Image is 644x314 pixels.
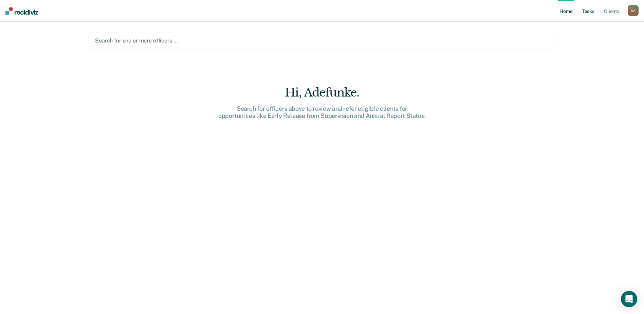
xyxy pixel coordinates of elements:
div: Hi, Adefunke. [214,86,431,100]
img: Recidiviz [5,7,38,15]
div: Search for officers above to review and refer eligible clients for opportunities like Early Relea... [214,105,431,120]
div: A A [628,5,639,16]
div: Open Intercom Messenger [621,291,637,307]
button: AA [628,5,639,16]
